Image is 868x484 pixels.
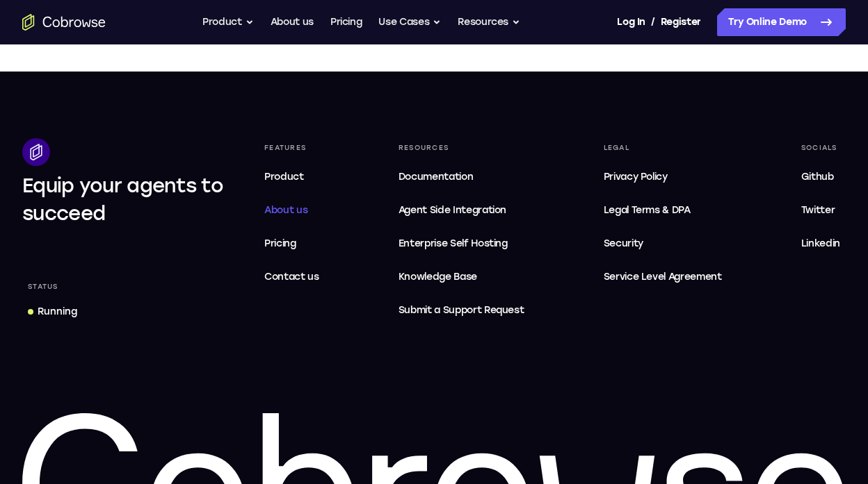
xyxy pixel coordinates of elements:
[393,263,530,291] a: Knowledge Base
[796,138,846,158] div: Socials
[393,197,530,224] a: Agent Side Integration
[22,299,83,324] a: Running
[393,297,530,324] a: Submit a Support Request
[399,171,473,183] span: Documentation
[259,138,325,158] div: Features
[38,305,77,319] div: Running
[604,204,691,216] span: Legal Terms & DPA
[22,277,64,297] div: Status
[202,8,254,36] button: Product
[399,235,524,252] span: Enterprise Self Hosting
[598,163,728,191] a: Privacy Policy
[378,8,441,36] button: Use Cases
[604,171,668,183] span: Privacy Policy
[259,197,325,224] a: About us
[801,237,840,249] span: Linkedin
[264,237,296,249] span: Pricing
[796,197,846,224] a: Twitter
[598,263,728,291] a: Service Level Agreement
[604,269,722,285] span: Service Level Agreement
[796,230,846,258] a: Linkedin
[259,263,325,291] a: Contact us
[393,230,530,258] a: Enterprise Self Hosting
[259,163,325,191] a: Product
[604,237,643,249] span: Security
[598,197,728,224] a: Legal Terms & DPA
[330,8,362,36] a: Pricing
[801,204,835,216] span: Twitter
[651,14,655,31] span: /
[264,271,319,283] span: Contact us
[264,171,304,183] span: Product
[393,138,530,158] div: Resources
[22,174,223,225] span: Equip your agents to succeed
[458,8,520,36] button: Resources
[717,8,846,36] a: Try Online Demo
[617,8,645,36] a: Log In
[796,163,846,191] a: Github
[598,138,728,158] div: Legal
[399,302,524,319] span: Submit a Support Request
[399,271,477,283] span: Knowledge Base
[259,230,325,258] a: Pricing
[399,202,524,219] span: Agent Side Integration
[393,163,530,191] a: Documentation
[264,204,307,216] span: About us
[22,14,106,31] a: Go to the home page
[598,230,728,258] a: Security
[801,171,834,183] span: Github
[271,8,314,36] a: About us
[661,8,701,36] a: Register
